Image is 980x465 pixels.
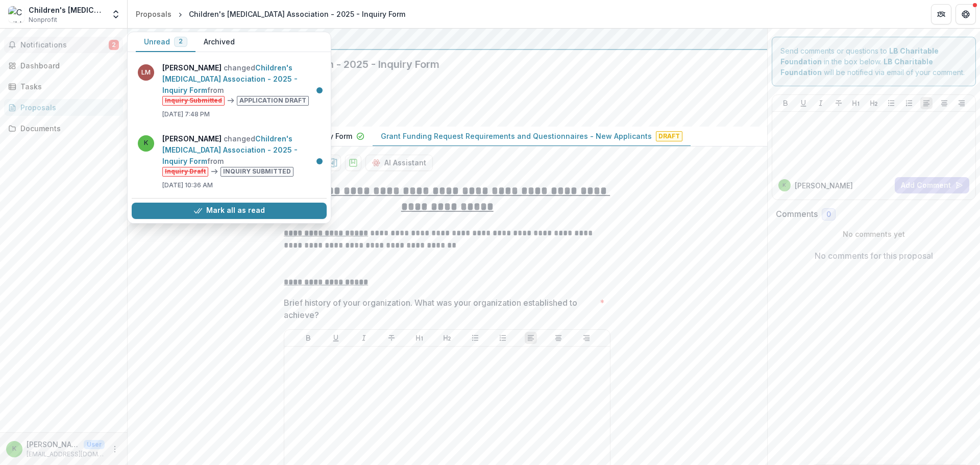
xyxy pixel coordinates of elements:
div: Tasks [20,81,115,92]
button: Ordered List [497,332,509,344]
p: Grant Funding Request Requirements and Questionnaires - New Applicants [381,131,652,141]
button: download-proposal [345,155,361,171]
button: More [109,443,121,455]
a: Dashboard [4,57,123,74]
span: 0 [826,210,831,219]
a: Tasks [4,78,123,95]
div: Proposals [136,9,171,19]
button: Partners [931,4,951,25]
button: Align Left [525,332,537,344]
h2: Children's [MEDICAL_DATA] Association - 2025 - Inquiry Form [136,58,743,70]
button: Bullet List [469,332,481,344]
div: Katie [782,183,786,188]
button: Align Right [580,332,593,344]
button: Underline [330,332,342,344]
button: Strike [385,332,398,344]
button: Archived [195,32,243,52]
button: Unread [136,32,195,52]
button: Heading 1 [413,332,426,344]
button: Notifications2 [4,37,123,53]
span: Draft [656,131,682,141]
button: Heading 1 [850,97,862,109]
img: Children's Cancer Association [8,6,24,22]
h2: Comments [776,209,818,219]
div: Documents [20,123,115,134]
div: Dashboard [20,60,115,71]
div: Children's [MEDICAL_DATA] Association [29,5,105,15]
button: Align Center [938,97,950,109]
div: Send comments or questions to in the box below. will be notified via email of your comment. [772,37,976,86]
p: No comments yet [776,229,972,239]
p: Brief history of your organization. What was your organization established to achieve? [284,297,596,321]
span: 2 [179,38,183,45]
p: [PERSON_NAME] [27,439,80,450]
button: Strike [832,97,845,109]
button: Align Right [955,97,968,109]
button: Italicize [815,97,827,109]
button: Bold [302,332,314,344]
button: Bullet List [885,97,897,109]
button: Italicize [358,332,370,344]
a: Children's [MEDICAL_DATA] Association - 2025 - Inquiry Form [162,134,298,165]
button: Add Comment [895,177,969,193]
button: Underline [797,97,810,109]
p: changed from [162,62,321,106]
button: Mark all as read [132,203,327,219]
p: [EMAIL_ADDRESS][DOMAIN_NAME] [27,450,105,459]
div: Katie [12,446,16,452]
a: Children's [MEDICAL_DATA] Association - 2025 - Inquiry Form [162,63,298,94]
span: Nonprofit [29,15,57,25]
a: Proposals [4,99,123,116]
button: Get Help [955,4,976,25]
p: User [84,440,105,449]
button: Heading 2 [868,97,880,109]
span: Notifications [20,41,109,50]
div: LB Charitable Foundation [136,33,759,45]
button: Ordered List [903,97,915,109]
button: Heading 2 [441,332,453,344]
p: changed from [162,133,321,177]
button: Align Center [552,332,565,344]
button: Align Left [920,97,933,109]
button: Open entity switcher [109,4,123,25]
a: Proposals [132,7,176,21]
button: AI Assistant [365,155,433,171]
span: 2 [109,40,119,50]
div: Proposals [20,102,115,113]
p: No comments for this proposal [815,250,933,262]
button: download-proposal [325,155,341,171]
p: [PERSON_NAME] [795,180,853,191]
nav: breadcrumb [132,7,409,21]
div: Children's [MEDICAL_DATA] Association - 2025 - Inquiry Form [189,9,405,19]
button: Bold [779,97,792,109]
a: Documents [4,120,123,137]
